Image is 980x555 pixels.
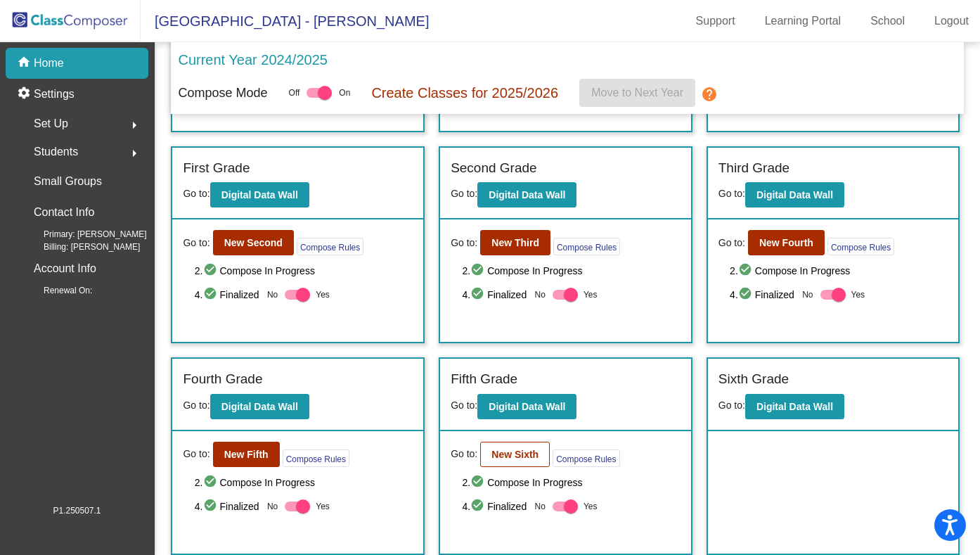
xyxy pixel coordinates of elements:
[480,230,550,255] button: New Third
[297,238,363,255] button: Compose Rules
[584,286,598,303] span: Yes
[745,394,844,419] button: Digital Data Wall
[754,10,853,32] a: Learning Portal
[34,203,94,222] p: Contact Info
[21,241,140,253] span: Billing: [PERSON_NAME]
[827,238,894,255] button: Compose Rules
[718,236,745,250] span: Go to:
[221,401,298,412] b: Digital Data Wall
[195,262,413,279] span: 2. Compose In Progress
[289,87,300,99] span: Off
[730,286,795,303] span: 4. Finalized
[195,474,413,491] span: 2. Compose In Progress
[34,86,75,103] p: Settings
[491,449,539,460] b: New Sixth
[489,189,565,200] b: Digital Data Wall
[701,86,718,103] mat-icon: help
[21,228,147,241] span: Primary: [PERSON_NAME]
[451,400,477,411] span: Go to:
[489,401,565,412] b: Digital Data Wall
[224,449,269,460] b: New Fifth
[178,49,327,70] p: Current Year 2024/2025
[183,369,262,390] label: Fourth Grade
[756,401,833,412] b: Digital Data Wall
[470,286,487,303] mat-icon: check_circle
[316,286,330,303] span: Yes
[480,442,550,467] button: New Sixth
[221,189,298,200] b: Digital Data Wall
[491,237,539,248] b: New Third
[718,158,789,179] label: Third Grade
[738,262,755,279] mat-icon: check_circle
[470,498,487,515] mat-icon: check_circle
[316,498,330,515] span: Yes
[745,182,844,208] button: Digital Data Wall
[195,498,260,515] span: 4. Finalized
[267,500,278,513] span: No
[451,447,477,461] span: Go to:
[462,474,680,491] span: 2. Compose In Progress
[584,498,598,515] span: Yes
[210,182,309,208] button: Digital Data Wall
[213,230,294,255] button: New Second
[283,449,349,467] button: Compose Rules
[685,10,747,32] a: Support
[183,188,209,199] span: Go to:
[17,55,34,72] mat-icon: home
[553,449,619,467] button: Compose Rules
[756,189,833,200] b: Digital Data Wall
[224,237,283,248] b: New Second
[141,10,429,32] span: [GEOGRAPHIC_DATA] - [PERSON_NAME]
[178,84,267,103] p: Compose Mode
[451,236,477,250] span: Go to:
[183,447,209,461] span: Go to:
[203,262,220,279] mat-icon: check_circle
[462,286,527,303] span: 4. Finalized
[553,238,620,255] button: Compose Rules
[17,86,34,103] mat-icon: settings
[183,400,209,411] span: Go to:
[462,262,680,279] span: 2. Compose In Progress
[470,474,487,491] mat-icon: check_circle
[748,230,825,255] button: New Fourth
[802,288,813,301] span: No
[210,394,309,419] button: Digital Data Wall
[535,288,546,301] span: No
[718,188,745,199] span: Go to:
[851,286,865,303] span: Yes
[535,500,546,513] span: No
[339,87,350,99] span: On
[451,188,477,199] span: Go to:
[718,369,789,390] label: Sixth Grade
[203,286,220,303] mat-icon: check_circle
[759,237,813,248] b: New Fourth
[203,474,220,491] mat-icon: check_circle
[477,394,576,419] button: Digital Data Wall
[195,286,260,303] span: 4. Finalized
[591,87,683,98] span: Move to Next Year
[451,369,517,390] label: Fifth Grade
[34,114,68,134] span: Set Up
[34,259,96,279] p: Account Info
[267,288,278,301] span: No
[579,79,695,107] button: Move to Next Year
[213,442,280,467] button: New Fifth
[371,82,558,103] p: Create Classes for 2025/2026
[34,172,102,191] p: Small Groups
[34,142,78,162] span: Students
[718,400,745,411] span: Go to:
[21,284,92,297] span: Renewal On:
[451,158,537,179] label: Second Grade
[126,145,143,162] mat-icon: arrow_right
[183,236,209,250] span: Go to:
[34,55,64,72] p: Home
[203,498,220,515] mat-icon: check_circle
[859,10,916,32] a: School
[477,182,576,208] button: Digital Data Wall
[738,286,755,303] mat-icon: check_circle
[923,10,980,32] a: Logout
[730,262,948,279] span: 2. Compose In Progress
[126,117,143,134] mat-icon: arrow_right
[462,498,527,515] span: 4. Finalized
[470,262,487,279] mat-icon: check_circle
